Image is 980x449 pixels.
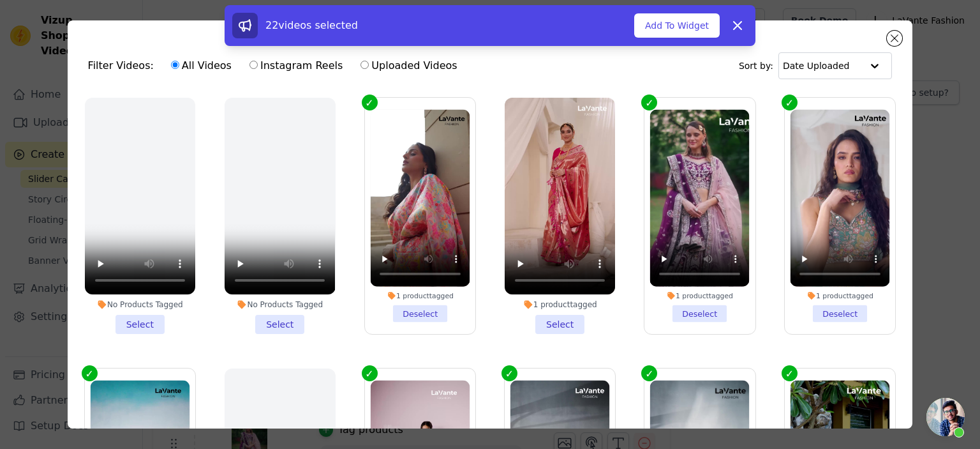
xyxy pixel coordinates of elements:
[926,398,965,436] a: Open chat
[360,57,457,74] label: Uploaded Videos
[88,51,464,80] div: Filter Videos:
[265,19,358,31] span: 22 videos selected
[85,300,195,310] div: No Products Tagged
[739,52,893,79] div: Sort by:
[505,300,615,310] div: 1 product tagged
[370,291,470,300] div: 1 product tagged
[249,57,343,74] label: Instagram Reels
[791,291,890,300] div: 1 product tagged
[170,57,232,74] label: All Videos
[225,300,335,310] div: No Products Tagged
[650,291,750,300] div: 1 product tagged
[634,13,720,38] button: Add To Widget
